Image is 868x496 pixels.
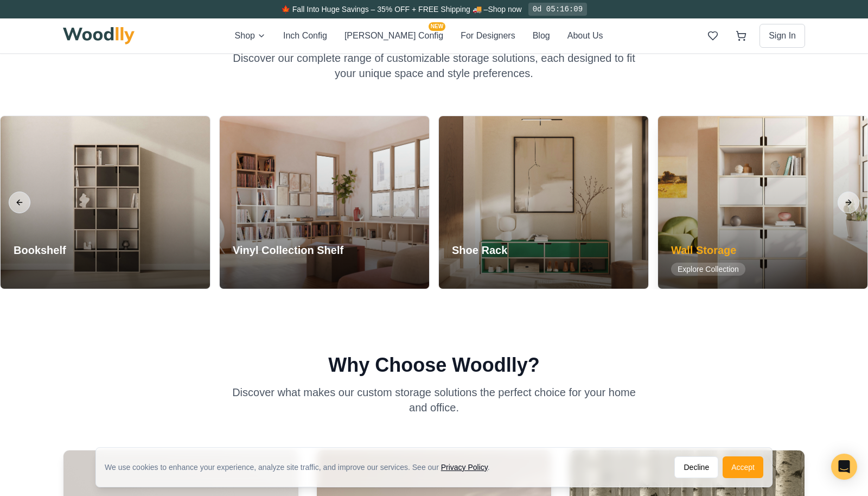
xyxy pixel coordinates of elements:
h3: Vinyl Collection Shelf [233,243,343,258]
button: Inch Config [283,29,327,43]
button: Blog [533,29,550,43]
div: We use cookies to enhance your experience, analyze site traffic, and improve our services. See our . [105,462,499,473]
img: Woodlly [63,27,135,44]
h2: Why Choose Woodlly? [63,354,805,376]
a: Privacy Policy [441,463,488,472]
h3: Wall Storage [671,243,745,258]
h3: Bookshelf [14,243,88,258]
div: Open Intercom Messenger [831,454,857,480]
button: Decline [674,456,718,478]
h3: Shoe Rack [452,243,526,258]
button: About Us [567,29,603,43]
p: Discover our complete range of customizable storage solutions, each designed to fit your unique s... [226,50,642,81]
span: Explore Collection [671,263,745,276]
div: 0d 05:16:09 [528,3,587,16]
span: NEW [429,22,445,31]
a: Shop now [488,5,521,14]
button: Accept [723,456,763,478]
button: Sign In [759,24,805,48]
button: For Designers [461,29,515,43]
p: Discover what makes our custom storage solutions the perfect choice for your home and office. [226,385,642,415]
span: 🍁 Fall Into Huge Savings – 35% OFF + FREE Shipping 🚚 – [281,5,488,14]
button: [PERSON_NAME] ConfigNEW [344,29,443,43]
button: Shop [235,29,266,43]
